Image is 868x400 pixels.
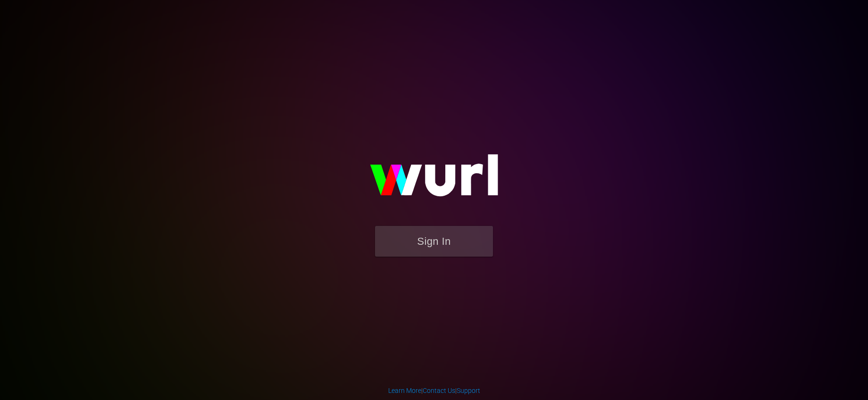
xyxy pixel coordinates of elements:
a: Learn More [388,387,421,394]
button: Sign In [375,226,493,257]
img: wurl-logo-on-black-223613ac3d8ba8fe6dc639794a292ebdb59501304c7dfd60c99c58986ef67473.svg [340,134,528,225]
a: Support [457,387,480,394]
div: | | [388,386,480,395]
a: Contact Us [423,387,455,394]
